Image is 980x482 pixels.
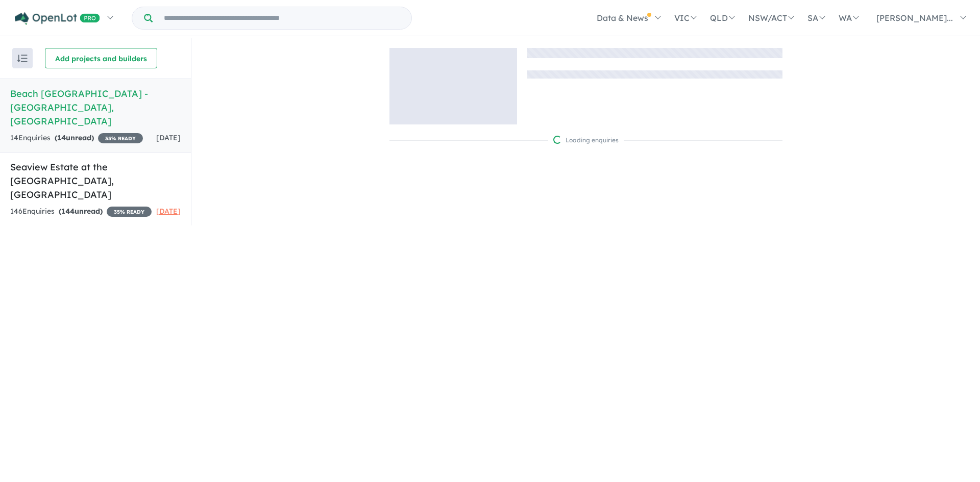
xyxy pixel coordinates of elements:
span: [PERSON_NAME]... [876,13,953,23]
img: Openlot PRO Logo White [15,12,100,25]
div: Loading enquiries [553,135,619,145]
h5: Seaview Estate at the [GEOGRAPHIC_DATA] , [GEOGRAPHIC_DATA] [10,160,181,201]
strong: ( unread) [59,207,103,216]
strong: ( unread) [55,133,94,142]
div: 14 Enquir ies [10,132,143,144]
span: 144 [61,207,75,216]
img: sort.svg [17,55,28,62]
span: [DATE] [156,207,181,216]
span: [DATE] [156,133,181,142]
span: 14 [57,133,66,142]
h5: Beach [GEOGRAPHIC_DATA] - [GEOGRAPHIC_DATA] , [GEOGRAPHIC_DATA] [10,87,181,128]
span: 35 % READY [98,133,143,143]
input: Try estate name, suburb, builder or developer [155,7,409,29]
div: 146 Enquir ies [10,206,152,218]
span: 35 % READY [107,207,152,217]
button: Add projects and builders [45,48,157,68]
